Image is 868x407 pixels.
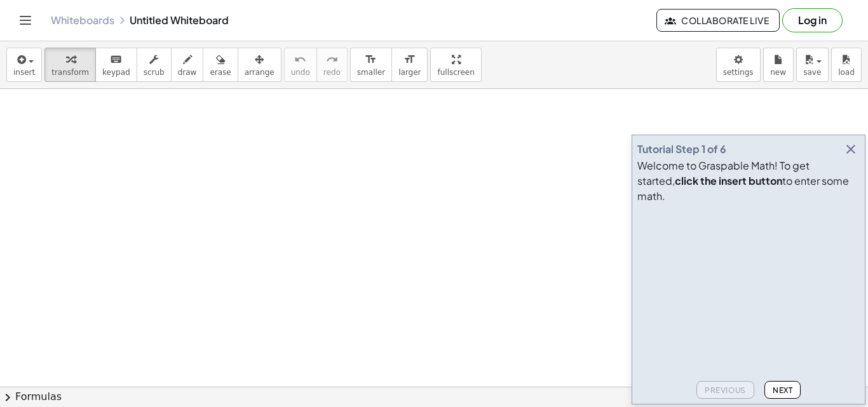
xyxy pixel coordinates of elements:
[656,9,780,32] button: Collaborate Live
[6,48,42,82] button: insert
[796,48,829,82] button: save
[245,68,275,77] span: arrange
[323,68,341,77] span: redo
[723,68,754,77] span: settings
[44,48,96,82] button: transform
[178,68,197,77] span: draw
[51,14,114,27] a: Whiteboards
[291,68,310,77] span: undo
[171,48,204,82] button: draw
[403,52,416,67] i: format_size
[716,48,761,82] button: settings
[95,48,137,82] button: keyboardkeypad
[773,385,792,395] span: Next
[770,68,786,77] span: new
[398,68,421,77] span: larger
[144,68,165,77] span: scrub
[357,68,385,77] span: smaller
[13,68,35,77] span: insert
[675,174,782,187] b: click the insert button
[203,48,238,82] button: erase
[51,68,89,77] span: transform
[667,15,769,26] span: Collaborate Live
[803,68,821,77] span: save
[437,68,474,77] span: fullscreen
[637,158,860,204] div: Welcome to Graspable Math! To get started, to enter some math.
[838,68,855,77] span: load
[430,48,481,82] button: fullscreen
[350,48,392,82] button: format_sizesmaller
[15,10,36,30] button: Toggle navigation
[326,52,338,67] i: redo
[137,48,172,82] button: scrub
[110,52,122,67] i: keyboard
[316,48,348,82] button: redoredo
[391,48,428,82] button: format_sizelarger
[210,68,231,77] span: erase
[102,68,130,77] span: keypad
[763,48,794,82] button: new
[782,8,843,32] button: Log in
[831,48,862,82] button: load
[294,52,306,67] i: undo
[637,142,726,157] div: Tutorial Step 1 of 6
[284,48,317,82] button: undoundo
[238,48,281,82] button: arrange
[764,381,801,399] button: Next
[365,52,377,67] i: format_size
